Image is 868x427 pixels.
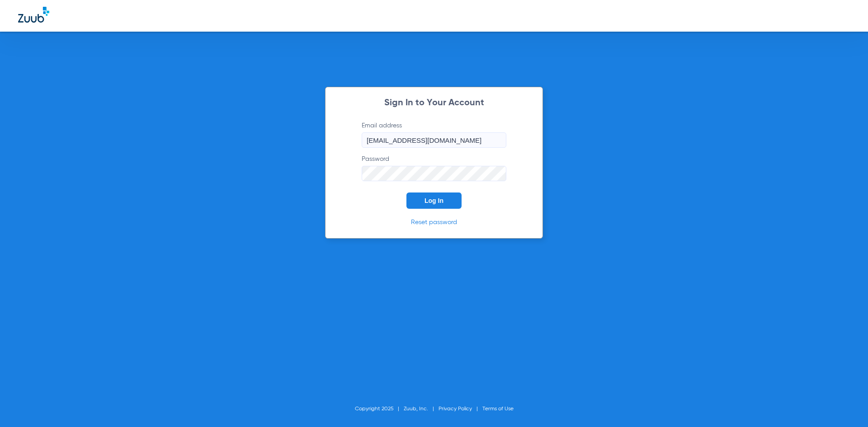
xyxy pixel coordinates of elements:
[348,99,520,108] h2: Sign In to Your Account
[439,406,472,412] a: Privacy Policy
[482,406,514,412] a: Terms of Use
[362,132,506,148] input: Email address
[411,219,457,225] a: Reset password
[406,192,462,209] button: Log In
[425,197,443,204] span: Log In
[355,404,404,413] li: Copyright 2025
[362,121,506,148] label: Email address
[362,155,506,181] label: Password
[404,404,439,413] li: Zuub, Inc.
[18,7,49,23] img: Zuub Logo
[362,166,506,181] input: Password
